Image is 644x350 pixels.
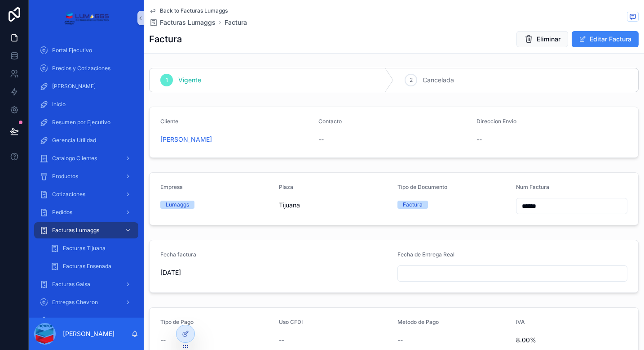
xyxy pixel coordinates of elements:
[45,258,138,274] a: Facturas Ensenada
[318,135,324,144] span: --
[45,240,138,256] a: Facturas Tijuana
[52,65,110,72] span: Precios y Cotizaciones
[160,251,196,258] span: Fecha factura
[160,268,390,277] span: [DATE]
[52,299,98,306] span: Entregas Chevron
[160,135,212,144] a: [PERSON_NAME]
[160,118,178,125] span: Cliente
[52,101,66,108] span: Inicio
[279,201,300,210] span: Tijuana
[34,186,138,202] a: Cotizaciones
[476,135,482,144] span: --
[149,18,216,27] a: Facturas Lumaggs
[52,227,99,234] span: Facturas Lumaggs
[52,47,92,54] span: Portal Ejecutivo
[572,31,639,47] button: Editar Factura
[52,209,72,216] span: Pedidos
[160,336,166,345] span: --
[52,173,78,180] span: Productos
[516,31,568,47] button: Eliminar
[160,18,216,27] span: Facturas Lumaggs
[178,76,201,85] span: Vigente
[34,294,138,310] a: Entregas Chevron
[34,96,138,112] a: Inicio
[52,191,85,198] span: Cotizaciones
[34,132,138,148] a: Gerencia Utilidad
[34,60,138,76] a: Precios y Cotizaciones
[34,312,138,328] a: Productos Entrega Chevron
[537,35,560,44] span: Eliminar
[52,119,110,126] span: Resumen por Ejecutivo
[34,204,138,220] a: Pedidos
[149,7,228,14] a: Back to Facturas Lumaggs
[279,336,284,345] span: --
[52,155,97,162] span: Catalogo Clientes
[52,317,123,324] span: Productos Entrega Chevron
[63,329,115,338] p: [PERSON_NAME]
[403,201,423,209] div: Factura
[63,263,111,270] span: Facturas Ensenada
[34,78,138,94] a: [PERSON_NAME]
[279,319,303,325] span: Uso CFDI
[63,245,106,252] span: Facturas Tijuana
[423,76,454,85] span: Cancelada
[516,336,627,345] span: 8.00%
[166,76,168,84] span: 1
[34,114,138,130] a: Resumen por Ejecutivo
[397,184,447,190] span: Tipo de Documento
[160,7,228,14] span: Back to Facturas Lumaggs
[225,18,247,27] a: Factura
[397,336,403,345] span: --
[34,276,138,292] a: Facturas Galsa
[516,184,549,190] span: Num Factura
[160,319,194,325] span: Tipo de Pago
[476,118,516,125] span: Direccion Envio
[52,83,96,90] span: [PERSON_NAME]
[34,42,138,58] a: Portal Ejecutivo
[149,33,182,45] h1: Factura
[34,150,138,166] a: Catalogo Clientes
[52,137,96,144] span: Gerencia Utilidad
[410,76,413,84] span: 2
[34,168,138,184] a: Productos
[279,184,293,190] span: Plaza
[397,319,439,325] span: Metodo de Pago
[34,222,138,238] a: Facturas Lumaggs
[160,184,183,190] span: Empresa
[516,319,525,325] span: IVA
[52,281,90,288] span: Facturas Galsa
[29,36,144,318] div: scrollable content
[397,251,454,258] span: Fecha de Entrega Real
[318,118,342,125] span: Contacto
[166,201,189,209] div: Lumaggs
[63,11,109,25] img: App logo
